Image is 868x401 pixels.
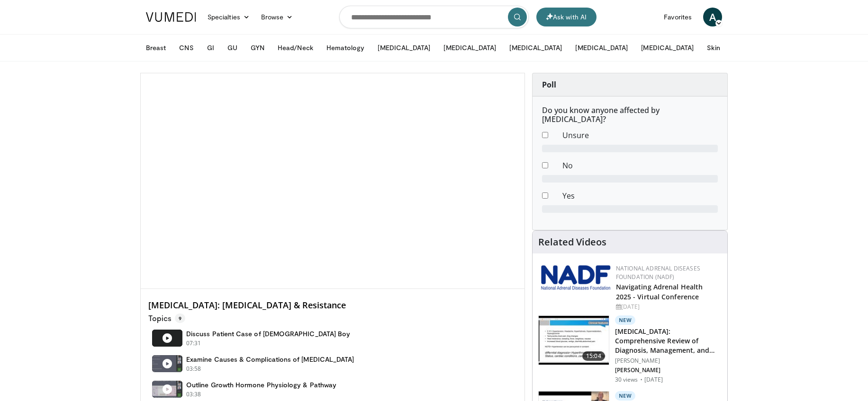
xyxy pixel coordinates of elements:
[148,300,517,311] h4: [MEDICAL_DATA]: [MEDICAL_DATA] & Resistance
[540,264,611,291] img: 877b56e2-cd6c-4243-ab59-32ef85434147.png.150x105_q85_autocrop_double_scale_upscale_version-0.2.png
[148,314,185,323] p: Topics
[542,79,556,90] strong: Poll
[539,316,609,365] img: d10375cb-e073-4e37-92ac-aafb5314612c.150x105_q85_crop-smart_upscale.jpg
[339,6,529,28] input: Search topics, interventions
[615,391,636,401] p: New
[616,303,720,311] div: [DATE]
[615,315,636,325] p: New
[644,376,663,384] p: [DATE]
[615,376,638,384] p: 30 views
[555,190,725,201] dd: Yes
[146,12,196,22] img: VuMedi Logo
[438,38,502,57] button: [MEDICAL_DATA]
[542,106,718,124] h6: Do you know anyone affected by [MEDICAL_DATA]?
[538,236,606,248] h4: Related Videos
[272,38,319,57] button: Head/Neck
[175,314,185,323] span: 9
[640,376,642,384] div: ·
[538,315,722,384] a: 15:04 New [MEDICAL_DATA]: Comprehensive Review of Diagnosis, Management, and… [PERSON_NAME] [PERS...
[186,365,201,373] p: 03:58
[186,330,350,338] h4: Discuss Patient Case of [DEMOGRAPHIC_DATA] Boy
[536,8,597,26] button: Ask with AI
[615,327,722,355] h3: [MEDICAL_DATA]: Comprehensive Review of Diagnosis, Management, and…
[555,130,725,141] dd: Unsure
[504,38,568,57] button: [MEDICAL_DATA]
[201,38,220,57] button: GI
[186,355,354,364] h4: Examine Causes & Complications of [MEDICAL_DATA]
[570,38,633,57] button: [MEDICAL_DATA]
[658,8,697,26] a: Favorites
[173,38,199,57] button: CNS
[245,38,270,57] button: GYN
[616,282,703,301] a: Navigating Adrenal Health 2025 - Virtual Conference
[616,264,700,281] a: National Adrenal Diseases Foundation (NADF)
[615,366,722,374] p: [PERSON_NAME]
[140,38,172,57] button: Breast
[186,381,336,389] h4: Outline Growth Hormone Physiology & Pathway
[255,8,299,26] a: Browse
[202,8,255,26] a: Specialties
[321,38,371,57] button: Hematology
[372,38,436,57] button: [MEDICAL_DATA]
[222,38,243,57] button: GU
[186,339,201,348] p: 07:31
[701,38,725,57] button: Skin
[703,8,722,26] a: A
[555,160,725,171] dd: No
[615,357,722,365] p: [PERSON_NAME]
[635,38,699,57] button: [MEDICAL_DATA]
[141,73,524,289] video-js: Video Player
[186,390,201,399] p: 03:38
[582,351,605,361] span: 15:04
